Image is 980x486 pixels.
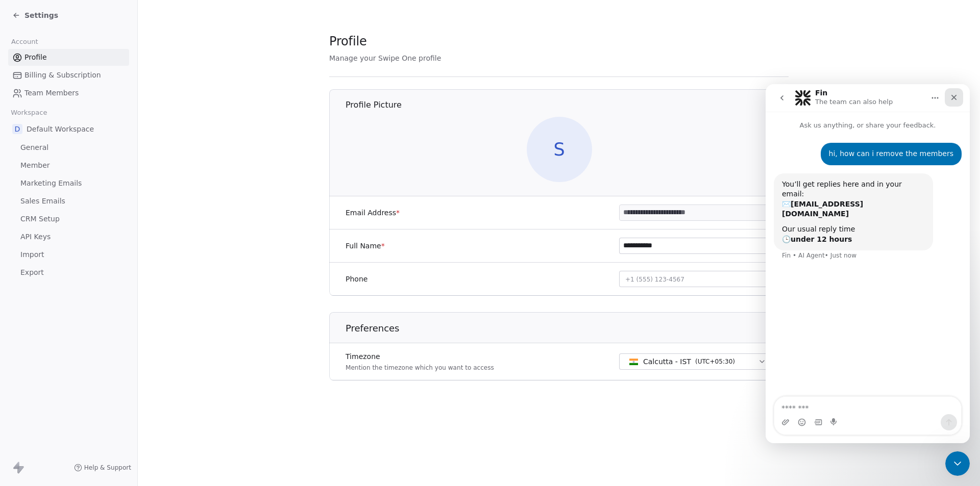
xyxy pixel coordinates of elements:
[346,241,385,251] label: Full Name
[8,193,129,210] a: Sales Emails
[7,105,52,120] span: Workspace
[329,34,367,49] span: Profile
[12,10,58,20] a: Settings
[7,34,42,49] span: Account
[346,364,494,372] p: Mention the timezone which you want to access
[643,356,691,367] span: Calcutta - IST
[619,271,772,287] button: +1 (555) 123-4567
[619,353,772,370] button: Calcutta - IST(UTC+05:30)
[20,160,50,171] span: Member
[527,117,592,182] span: S
[20,196,65,207] span: Sales Emails
[20,178,82,189] span: Marketing Emails
[625,276,684,283] span: +1 (555) 123-4567
[346,208,400,218] label: Email Address
[24,88,79,98] span: Team Members
[766,84,970,443] iframe: Intercom live chat
[20,232,51,242] span: API Keys
[346,274,367,284] label: Phone
[945,451,970,476] iframe: Intercom live chat
[329,54,441,62] span: Manage your Swipe One profile
[24,52,47,63] span: Profile
[24,70,101,81] span: Billing & Subscription
[695,357,735,366] span: ( UTC+05:30 )
[8,139,129,156] a: General
[8,246,129,263] a: Import
[84,464,131,472] span: Help & Support
[8,157,129,174] a: Member
[346,322,789,335] h1: Preferences
[20,142,48,153] span: General
[20,214,60,224] span: CRM Setup
[8,67,129,84] a: Billing & Subscription
[12,124,22,134] span: D
[8,264,129,281] a: Export
[8,228,129,245] a: API Keys
[346,99,789,111] h1: Profile Picture
[24,10,58,20] span: Settings
[346,351,494,362] label: Timezone
[27,124,94,134] span: Default Workspace
[8,49,129,66] a: Profile
[20,249,44,260] span: Import
[74,464,131,472] a: Help & Support
[8,85,129,101] a: Team Members
[8,211,129,227] a: CRM Setup
[8,175,129,192] a: Marketing Emails
[20,267,44,278] span: Export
